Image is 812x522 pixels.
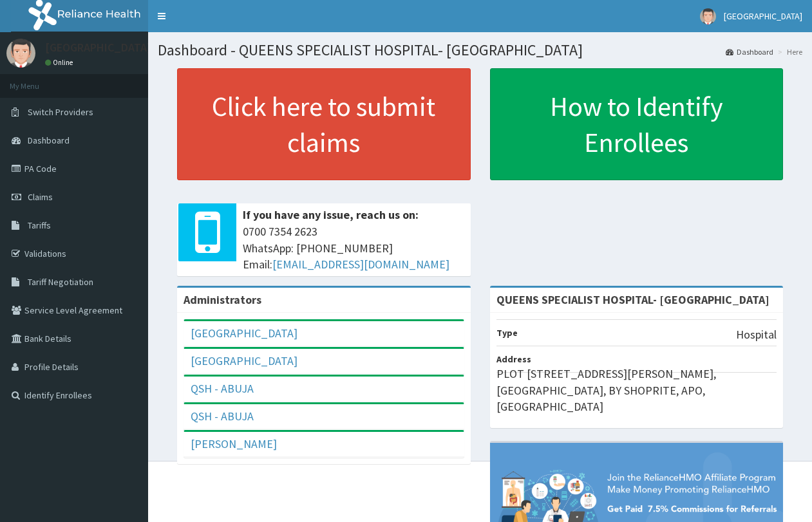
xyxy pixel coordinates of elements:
a: QSH - ABUJA [191,409,254,424]
b: Type [496,327,518,339]
span: Tariffs [28,219,51,231]
span: Switch Providers [28,106,93,118]
span: Claims [28,191,53,203]
a: How to Identify Enrollees [490,68,784,180]
a: QSH - ABUJA [191,381,254,396]
span: Tariff Negotiation [28,276,93,288]
h1: Dashboard - QUEENS SPECIALIST HOSPITAL- [GEOGRAPHIC_DATA] [158,42,802,59]
a: Dashboard [726,46,773,57]
p: [GEOGRAPHIC_DATA] [45,42,151,53]
span: Dashboard [28,135,70,146]
li: Here [775,46,802,57]
img: User Image [700,8,716,24]
p: Hospital [736,326,777,343]
a: Online [45,58,76,67]
span: 0700 7354 2623 WhatsApp: [PHONE_NUMBER] Email: [243,223,464,273]
img: User Image [6,39,35,68]
b: Address [496,353,531,365]
a: [GEOGRAPHIC_DATA] [191,326,297,340]
b: If you have any issue, reach us on: [243,207,419,222]
a: [EMAIL_ADDRESS][DOMAIN_NAME] [272,257,449,272]
a: [GEOGRAPHIC_DATA] [191,353,297,368]
span: [GEOGRAPHIC_DATA] [724,10,802,22]
a: Click here to submit claims [177,68,471,180]
strong: QUEENS SPECIALIST HOSPITAL- [GEOGRAPHIC_DATA] [496,292,770,307]
a: [PERSON_NAME] [191,436,277,451]
p: PLOT [STREET_ADDRESS][PERSON_NAME], [GEOGRAPHIC_DATA], BY SHOPRITE, APO, [GEOGRAPHIC_DATA] [496,366,777,415]
b: Administrators [184,292,261,307]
